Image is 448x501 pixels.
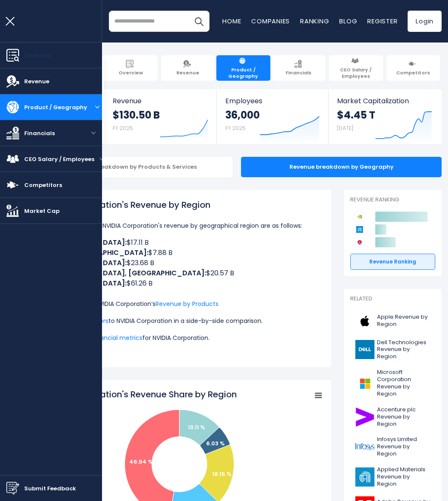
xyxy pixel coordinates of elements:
a: Revenue Ranking [350,254,435,270]
a: financial metrics [92,334,142,342]
span: Show less [40,348,323,359]
img: NVIDIA Corporation competitors logo [354,212,365,222]
span: Competitors [396,70,430,76]
span: Revenue [176,70,199,76]
p: Revenue Ranking [350,196,435,204]
button: open menu [92,105,102,109]
a: Apple Revenue by Region [350,309,435,333]
div: Revenue breakdown by Geography [241,157,442,177]
a: Register [367,17,397,25]
span: CEO Salary / Employees [24,155,94,164]
a: Accenture plc Revenue by Region [350,404,435,430]
span: Revenue [24,77,49,86]
b: [GEOGRAPHIC_DATA], [GEOGRAPHIC_DATA]: [49,268,206,278]
span: Revenue [113,97,208,105]
li: $17.11 B [40,238,323,248]
button: open menu [85,131,102,135]
p: Learn more about NVIDIA Corporation’s [40,299,323,309]
span: Overview [119,70,143,76]
text: 13.11 % [188,423,205,431]
a: Companies [251,17,290,25]
li: $7.88 B [40,248,323,258]
button: Search [188,11,210,32]
p: Explore additional for NVIDIA Corporation. [40,333,323,343]
img: AMAT logo [355,467,374,487]
a: Market Capitalization $4.45 T [DATE] [329,89,441,144]
a: Product / Geography [216,55,270,81]
span: Market Capitalization [337,97,432,105]
span: Microsoft Corporation Revenue by Region [377,369,430,398]
a: Revenue $130.50 B FY 2025 [104,89,217,144]
span: Applied Materials Revenue by Region [377,466,430,488]
tspan: NVIDIA Corporation's Revenue Share by Region [40,388,237,400]
span: Submit Feedback [24,484,76,493]
p: Related [350,295,435,303]
span: Financials [286,70,312,76]
img: AAPL logo [355,311,374,331]
a: Overview [104,55,158,81]
li: $61.26 B [40,278,323,289]
a: CEO Salary / Employees [329,55,383,81]
li: $20.57 B [40,268,323,278]
text: 46.94 % [129,458,153,466]
text: 6.03 % [206,439,225,447]
span: Market Cap [24,207,60,215]
button: open menu [99,157,104,161]
span: Apple Revenue by Region [377,314,430,328]
p: Check out to NVIDIA Corporation in a side-by-side comparison. [40,316,323,326]
a: Dell Technologies Revenue by Region [350,337,435,363]
a: Revenue [161,55,215,81]
img: Broadcom competitors logo [354,237,365,247]
a: Blog [339,17,357,25]
img: MSFT logo [355,374,374,393]
div: Revenue breakdown by Products & Services [32,157,233,177]
small: FY 2025 [113,125,133,132]
span: Competitors [24,181,62,190]
span: Overview [24,51,51,60]
small: FY 2025 [225,125,246,132]
li: $23.68 B [40,258,323,268]
img: DELL logo [355,340,374,359]
h1: NVIDIA Corporation's Revenue by Region [40,198,323,211]
p: In fiscal year [DATE], NVIDIA Corporation's revenue by geographical region are as follows: [40,221,323,231]
text: 18.15 % [212,470,232,478]
span: Infosys Limited Revenue by Region [377,436,430,458]
a: Employees 36,000 FY 2025 [217,89,329,144]
a: Competitors [386,55,440,81]
strong: $130.50 B [113,108,160,122]
span: Dell Technologies Revenue by Region [377,339,430,361]
a: Home [222,17,241,25]
img: Applied Materials competitors logo [354,224,365,235]
img: INFY logo [355,437,374,456]
a: Login [408,11,442,32]
a: Microsoft Corporation Revenue by Region [350,367,435,400]
a: Revenue by Products [156,300,218,308]
span: Accenture plc Revenue by Region [377,406,430,428]
img: ACN logo [355,408,374,427]
a: Ranking [300,17,329,25]
strong: $4.45 T [337,108,375,122]
a: Infosys Limited Revenue by Region [350,434,435,460]
span: Product / Geography [221,67,266,79]
span: Product / Geography [24,103,87,112]
strong: 36,000 [225,108,260,122]
small: [DATE] [337,125,353,132]
a: Applied Materials Revenue by Region [350,464,435,490]
span: Employees [225,97,320,105]
span: CEO Salary / Employees [333,67,379,79]
a: Financials [272,55,326,81]
span: Financials [24,129,55,138]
